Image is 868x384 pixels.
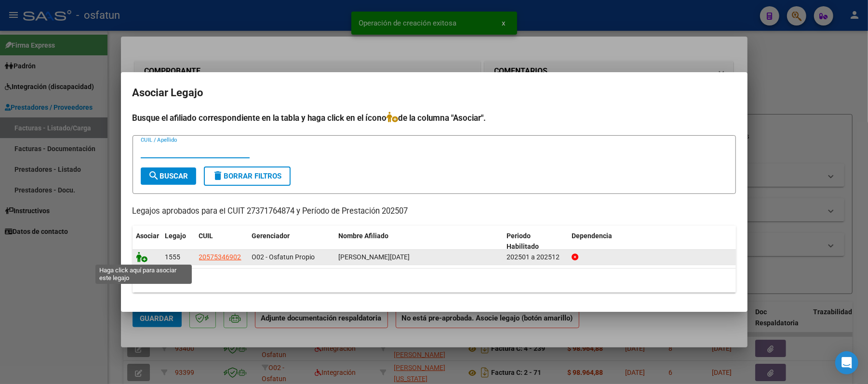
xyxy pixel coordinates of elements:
[141,167,196,185] button: Buscar
[507,252,564,263] div: 202501 a 202512
[136,232,160,240] span: Asociar
[335,226,503,257] datatable-header-cell: Nombre Afiliado
[133,205,736,218] p: Legajos aprobados para el CUIT 27371764874 y Período de Prestación 202507
[161,226,195,257] datatable-header-cell: Legajo
[572,232,612,240] span: Dependencia
[133,84,736,102] h2: Asociar Legajo
[339,232,389,240] span: Nombre Afiliado
[199,253,241,261] span: 20575346902
[213,170,224,181] mat-icon: delete
[133,226,161,257] datatable-header-cell: Asociar
[252,253,315,261] span: O02 - Osfatun Propio
[204,166,291,186] button: Borrar Filtros
[165,232,187,240] span: Legajo
[252,232,290,240] span: Gerenciador
[195,226,248,257] datatable-header-cell: CUIL
[339,253,410,261] span: TORRES BARROSO JUAN DOMINGO
[133,269,736,293] div: 1 registros
[148,170,160,181] mat-icon: search
[148,172,188,180] span: Buscar
[213,172,282,180] span: Borrar Filtros
[568,226,736,257] datatable-header-cell: Dependencia
[165,253,181,261] span: 1555
[248,226,335,257] datatable-header-cell: Gerenciador
[133,112,736,124] h4: Busque el afiliado correspondiente en la tabla y haga click en el ícono de la columna "Asociar".
[835,351,858,374] div: Open Intercom Messenger
[507,232,539,251] span: Periodo Habilitado
[199,232,214,240] span: CUIL
[503,226,568,257] datatable-header-cell: Periodo Habilitado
